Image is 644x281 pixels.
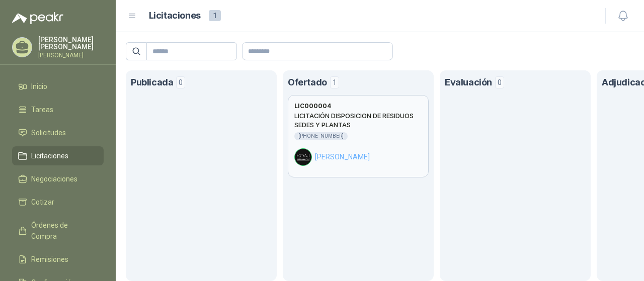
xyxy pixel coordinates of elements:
[294,111,422,129] h2: LICITACIÓN DISPOSICION DE RESIDUOS SEDES Y PLANTAS
[31,197,54,208] span: Cotizar
[12,123,104,142] a: Solicitudes
[12,12,63,24] img: Logo peakr
[288,75,327,90] h1: Ofertado
[445,75,492,90] h1: Evaluación
[495,76,504,88] span: 0
[31,173,77,184] span: Negociaciones
[288,95,429,177] a: LIC000004LICITACIÓN DISPOSICION DE RESIDUOS SEDES Y PLANTAS[PHONE_NUMBER]Company Logo[PERSON_NAME]
[38,52,104,58] p: [PERSON_NAME]
[31,220,94,242] span: Órdenes de Compra
[31,104,53,115] span: Tareas
[295,149,311,165] img: Company Logo
[176,76,185,88] span: 0
[31,127,66,138] span: Solicitudes
[294,102,331,111] h3: LIC000004
[12,100,104,119] a: Tareas
[31,81,47,92] span: Inicio
[209,10,221,21] span: 1
[12,216,104,246] a: Órdenes de Compra
[131,75,173,90] h1: Publicada
[31,254,68,265] span: Remisiones
[12,169,104,189] a: Negociaciones
[12,193,104,212] a: Cotizar
[330,76,339,88] span: 1
[294,132,348,140] div: [PHONE_NUMBER]
[12,250,104,269] a: Remisiones
[149,9,201,23] h1: Licitaciones
[12,146,104,165] a: Licitaciones
[38,36,104,50] p: [PERSON_NAME] [PERSON_NAME]
[12,77,104,96] a: Inicio
[315,151,370,162] span: [PERSON_NAME]
[31,150,68,161] span: Licitaciones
